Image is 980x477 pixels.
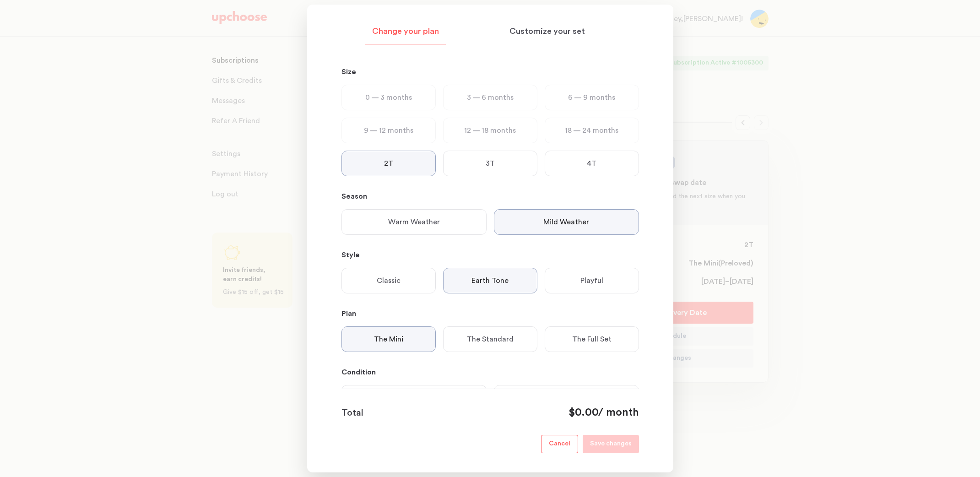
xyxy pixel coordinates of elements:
[543,217,589,228] p: Mild Weather
[372,26,439,37] p: Change your plan
[341,308,639,319] p: Plan
[377,275,401,286] p: Classic
[365,92,412,103] p: 0 — 3 months
[509,26,585,37] p: Customize your set
[341,66,639,77] p: Size
[541,435,578,453] button: Cancel
[464,125,516,136] p: 12 — 18 months
[388,217,440,228] p: Warm Weather
[471,275,509,286] p: Earth Tone
[341,406,363,420] p: Total
[569,406,639,420] div: / month
[374,334,403,345] p: The Mini
[568,92,615,103] p: 6 — 9 months
[572,334,612,345] p: The Full Set
[364,125,413,136] p: 9 — 12 months
[486,158,495,169] p: 3T
[565,125,618,136] p: 18 — 24 months
[569,407,598,418] span: $0.00
[341,249,639,260] p: Style
[467,92,514,103] p: 3 — 6 months
[583,435,639,453] button: Save changes
[580,275,603,286] p: Playful
[341,191,639,202] p: Season
[587,158,596,169] p: 4T
[549,439,570,450] p: Cancel
[341,367,639,378] p: Condition
[467,334,514,345] p: The Standard
[384,158,393,169] p: 2T
[590,439,632,450] p: Save changes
